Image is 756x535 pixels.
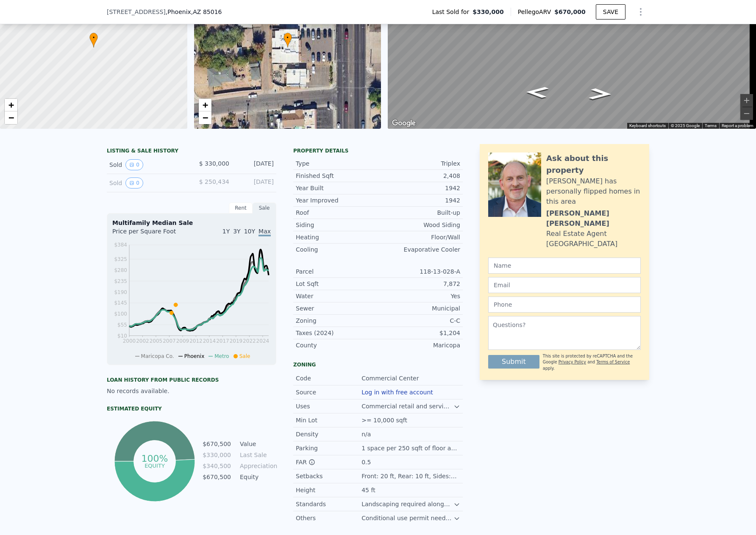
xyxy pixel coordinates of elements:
input: Name [488,258,641,274]
img: Google [390,118,418,129]
tspan: 100% [141,453,168,464]
path: Go East, E Pinchot Ave [579,86,622,103]
a: Terms [705,123,717,128]
div: 45 ft [361,486,377,494]
div: • [89,33,98,47]
tspan: $100 [114,311,127,317]
span: Pellego ARV [518,8,555,16]
div: Code [296,374,361,383]
tspan: $55 [117,322,127,328]
div: >= 10,000 sqft [361,416,409,424]
span: [STREET_ADDRESS] [107,8,166,16]
span: Last Sold for [432,8,473,16]
span: − [202,112,208,123]
div: Density [296,430,361,438]
button: SAVE [596,4,625,19]
tspan: 2017 [216,338,229,344]
tspan: $235 [114,278,127,284]
a: Report a problem [722,123,753,128]
a: Zoom in [5,99,17,111]
button: View historical data [125,177,143,188]
div: 1 space per 250 sqft of floor area [361,444,460,452]
div: 1942 [378,184,460,192]
div: Others [296,514,361,522]
div: Siding [296,221,378,229]
div: n/a [361,430,372,438]
span: $ 330,000 [199,160,229,167]
tspan: 2000 [123,338,136,344]
div: Year Improved [296,196,378,205]
td: Appreciation [238,461,276,471]
div: C-C [378,316,460,325]
input: Phone [488,297,641,313]
div: Maricopa [378,341,460,349]
span: Phoenix [184,353,205,359]
div: [DATE] [236,159,274,170]
button: View historical data [125,159,143,170]
tspan: 2007 [163,338,176,344]
span: Maricopa Co. [141,353,174,359]
div: • [283,33,292,47]
div: Multifamily Median Sale [112,219,271,227]
tspan: $190 [114,289,127,295]
tspan: 2005 [150,338,163,344]
div: Real Estate Agent [546,229,607,239]
div: LISTING & SALE HISTORY [107,147,276,156]
div: Lot Sqft [296,280,378,288]
tspan: 2024 [256,338,270,344]
span: 10Y [244,228,255,235]
div: Sale [253,202,276,213]
span: − [8,112,14,123]
span: • [89,34,98,42]
td: Equity [238,472,276,482]
button: Submit [488,355,539,369]
span: Metro [214,353,229,359]
div: Price per Square Foot [112,227,192,241]
div: Min Lot [296,416,361,424]
div: Ask about this property [546,152,641,176]
td: $670,500 [202,472,231,482]
tspan: 2009 [176,338,189,344]
tspan: 2002 [136,338,149,344]
span: $330,000 [472,8,504,16]
button: Log in with free account [361,389,433,396]
div: Front: 20 ft, Rear: 10 ft, Sides: 5 ft [361,472,460,480]
div: Property details [293,147,463,154]
div: Parking [296,444,361,452]
button: Keyboard shortcuts [629,123,666,129]
path: Go West, E Pinchot Ave [516,84,558,101]
div: Yes [378,292,460,300]
div: 118-13-028-A [378,267,460,276]
div: Commercial retail and service businesses, offices, restaurants. [361,402,453,410]
div: Wood Siding [378,221,460,229]
div: No records available. [107,387,276,395]
div: Floor/Wall [378,233,460,241]
div: $1,204 [378,329,460,337]
div: Conditional use permit needed for certain businesses. [361,514,453,522]
div: Landscaping required along street frontages. [361,500,453,508]
div: [DATE] [236,177,274,188]
a: Open this area in Google Maps (opens a new window) [390,118,418,129]
span: Sale [239,353,250,359]
div: 2,408 [378,172,460,180]
td: $670,500 [202,439,231,449]
div: 7,872 [378,280,460,288]
div: Sewer [296,304,378,313]
div: Type [296,159,378,168]
div: Roof [296,208,378,217]
tspan: $280 [114,267,127,273]
div: Municipal [378,304,460,313]
span: Max [258,228,271,236]
tspan: 2012 [189,338,203,344]
div: This site is protected by reCAPTCHA and the Google and apply. [543,353,641,371]
a: Zoom out [5,111,17,124]
button: Zoom out [740,107,753,120]
div: Heating [296,233,378,241]
div: Setbacks [296,472,361,480]
tspan: $325 [114,256,127,262]
span: $ 250,434 [199,178,229,185]
div: Water [296,292,378,300]
tspan: 2022 [243,338,256,344]
span: © 2025 Google [671,123,700,128]
div: Finished Sqft [296,172,378,180]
